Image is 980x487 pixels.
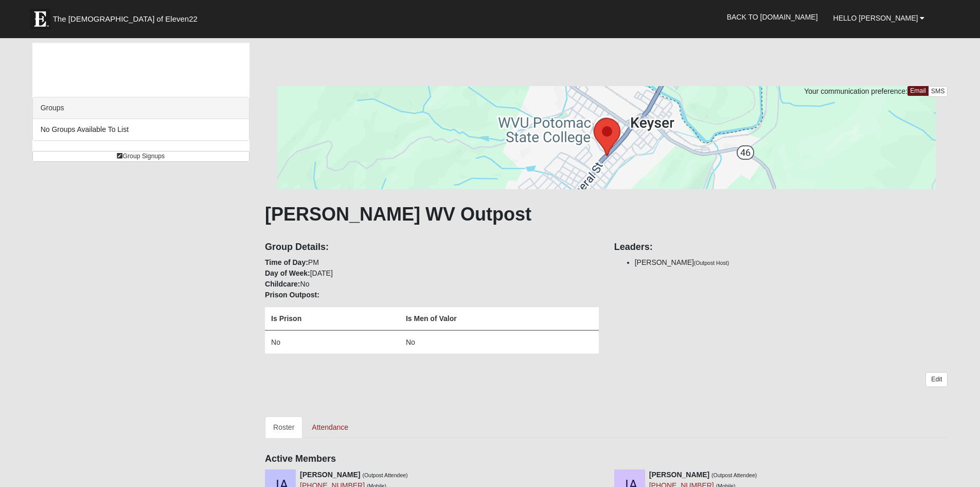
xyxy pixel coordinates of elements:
h4: Active Members [265,454,948,465]
strong: Time of Day: [265,258,308,266]
small: (Outpost Host) [694,260,729,266]
strong: Childcare: [265,280,300,288]
td: No [400,330,599,354]
div: PM [DATE] No [257,234,607,364]
span: Hello [PERSON_NAME] [833,14,918,22]
a: Group Signups [32,151,250,162]
a: Edit [925,372,948,387]
a: Email [907,86,929,96]
a: Back to [DOMAIN_NAME] [719,4,826,30]
td: No [265,330,400,354]
h1: [PERSON_NAME] WV Outpost [265,203,948,225]
h4: Group Details: [265,242,599,253]
a: Hello [PERSON_NAME] [826,5,933,31]
span: Your communication preference: [804,87,907,95]
th: Is Men of Valor [400,307,599,330]
a: Roster [265,416,302,438]
span: The [DEMOGRAPHIC_DATA] of Eleven22 [53,14,198,24]
li: [PERSON_NAME] [635,257,948,268]
th: Is Prison [265,307,400,330]
img: Eleven22 logo [30,9,50,29]
a: SMS [928,86,948,97]
a: The [DEMOGRAPHIC_DATA] of Eleven22 [25,4,230,29]
h4: Leaders: [614,242,948,253]
strong: Prison Outpost: [265,291,319,299]
a: Attendance [304,416,357,438]
strong: Day of Week: [265,269,310,277]
li: No Groups Available To List [33,119,249,140]
div: Groups [33,97,249,119]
